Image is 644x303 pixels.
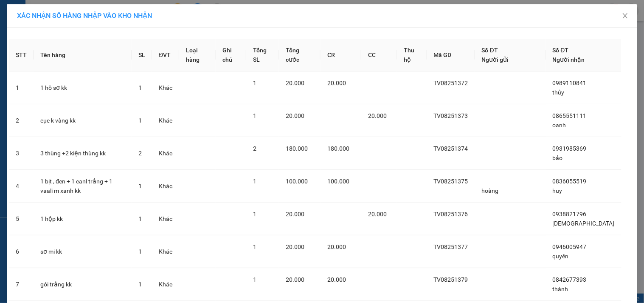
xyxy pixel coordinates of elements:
span: 20.000 [327,80,346,86]
span: 20.000 [286,112,304,119]
span: 1 [138,281,142,288]
td: Khác [152,268,179,301]
span: 0842677393 [553,276,587,283]
td: Khác [152,137,179,170]
td: 5 [9,203,34,235]
th: Tên hàng [34,39,132,71]
span: hoàng [482,187,499,194]
span: 1 [253,80,256,86]
td: 1 hộp kk [34,203,132,235]
span: 0931985369 [553,145,587,152]
td: sơ mi kk [34,235,132,268]
td: gói trắng kk [34,268,132,301]
span: 0946005947 [553,243,587,250]
td: 6 [9,235,34,268]
td: 4 [9,170,34,203]
span: 1 [253,112,256,119]
td: 1 [9,71,34,104]
th: CC [361,39,397,71]
td: Khác [152,104,179,137]
span: 20.000 [327,276,346,283]
span: 0836055519 [553,178,587,185]
td: cục k vàng kk [34,104,132,137]
span: 1 [138,248,142,255]
span: 0989110841 [553,80,587,86]
th: SL [132,39,152,71]
span: 1 [253,276,256,283]
span: Người nhận [553,56,585,63]
span: TV08251372 [434,80,468,86]
td: 3 [9,137,34,170]
td: Khác [152,235,179,268]
td: Khác [152,71,179,104]
th: ĐVT [152,39,179,71]
span: TV08251374 [434,145,468,152]
span: TV08251375 [434,178,468,185]
button: Close [613,4,637,28]
span: 2 [253,145,256,152]
span: 20.000 [368,112,387,119]
span: TV08251379 [434,276,468,283]
span: 1 [253,243,256,250]
td: Khác [152,203,179,235]
th: CR [321,39,361,71]
span: 1 [138,215,142,222]
span: TV08251376 [434,211,468,217]
span: Số ĐT [553,47,569,54]
span: [DEMOGRAPHIC_DATA] [553,220,615,227]
span: Số ĐT [482,47,498,54]
span: TV08251377 [434,243,468,250]
th: Thu hộ [397,39,427,71]
span: 20.000 [368,211,387,217]
span: 20.000 [286,211,304,217]
span: thủy [553,89,565,96]
span: 100.000 [327,178,349,185]
span: bảo [553,154,563,161]
span: huy [553,187,562,194]
span: quyên [553,253,569,260]
th: STT [9,39,34,71]
span: TV08251373 [434,112,468,119]
span: XÁC NHẬN SỐ HÀNG NHẬP VÀO KHO NHẬN [17,11,152,20]
span: 0865551111 [553,112,587,119]
th: Tổng SL [246,39,279,71]
span: 180.000 [286,145,308,152]
th: Loại hàng [179,39,215,71]
span: thành [553,286,568,292]
td: 2 [9,104,34,137]
td: 3 thùng +2 kiện thùng kk [34,137,132,170]
span: 1 [253,178,256,185]
td: 1 bịt , đen + 1 canl trắng + 1 vaali m xanh kk [34,170,132,203]
span: 20.000 [327,243,346,250]
span: oanh [553,122,566,129]
span: 2 [138,150,142,157]
span: Người gửi [482,56,509,63]
span: 0938821796 [553,211,587,217]
td: Khác [152,170,179,203]
td: 1 hồ sơ kk [34,71,132,104]
th: Ghi chú [216,39,246,71]
td: 7 [9,268,34,301]
span: 1 [138,183,142,189]
span: 1 [253,211,256,217]
span: 20.000 [286,276,304,283]
span: 20.000 [286,80,304,86]
span: 20.000 [286,243,304,250]
span: 1 [138,117,142,124]
th: Mã GD [427,39,475,71]
th: Tổng cước [279,39,321,71]
span: close [622,12,629,19]
span: 1 [138,84,142,91]
span: 180.000 [327,145,349,152]
span: 100.000 [286,178,308,185]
